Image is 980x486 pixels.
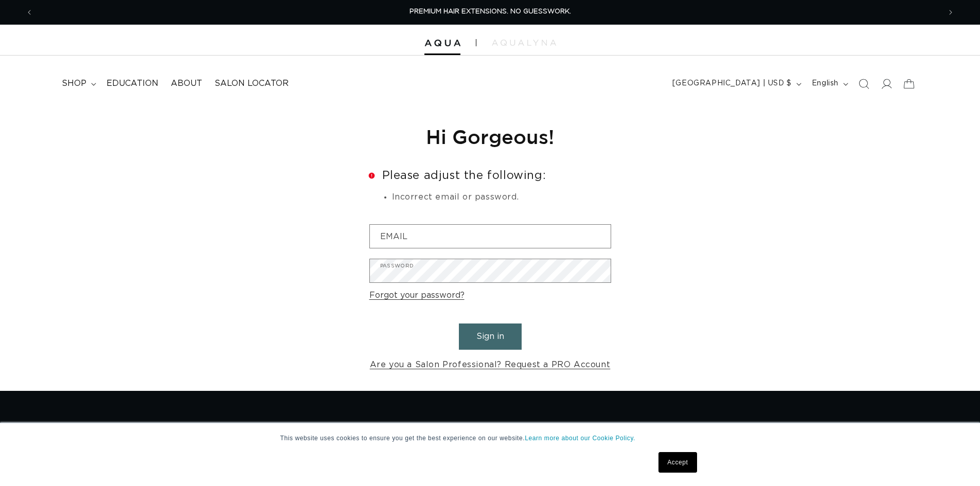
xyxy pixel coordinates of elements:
[459,323,522,350] button: Sign in
[369,170,611,181] h2: Please adjust the following:
[208,72,295,95] a: Salon Locator
[370,225,611,248] input: Email
[658,452,697,473] a: Accept
[165,72,208,95] a: About
[525,435,635,442] a: Learn more about our Cookie Policy.
[392,191,611,204] li: Incorrect email or password.
[812,78,839,89] span: English
[62,78,86,89] span: shop
[806,74,852,94] button: English
[56,72,100,95] summary: shop
[18,3,41,22] button: Previous announcement
[171,78,202,89] span: About
[852,73,875,95] summary: Search
[370,357,611,372] a: Are you a Salon Professional? Request a PRO Account
[492,40,556,46] img: aqualyna.com
[215,78,289,89] span: Salon Locator
[369,124,611,149] h1: Hi Gorgeous!
[666,74,806,94] button: [GEOGRAPHIC_DATA] | USD $
[424,40,460,47] img: Aqua Hair Extensions
[939,3,962,22] button: Next announcement
[672,78,792,89] span: [GEOGRAPHIC_DATA] | USD $
[106,78,158,89] span: Education
[100,72,165,95] a: Education
[409,8,571,15] span: PREMIUM HAIR EXTENSIONS. NO GUESSWORK.
[369,288,465,303] a: Forgot your password?
[280,434,700,443] p: This website uses cookies to ensure you get the best experience on our website.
